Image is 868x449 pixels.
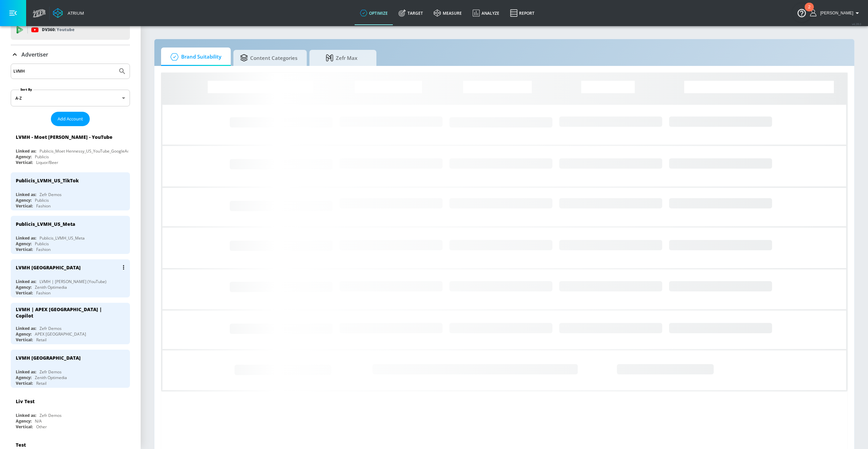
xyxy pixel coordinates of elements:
div: Vertical: [16,203,33,209]
a: Report [505,1,540,25]
div: Publicis_LVMH_US_TikTok [16,177,79,184]
div: Atrium [65,10,84,16]
div: Zefr Demos [40,192,62,197]
button: [PERSON_NAME] [810,9,861,17]
div: LVMH [GEOGRAPHIC_DATA]Linked as:LVMH | [PERSON_NAME] (YouTube)Agency:Zenith OptimediaVertical:Fas... [11,259,130,297]
div: Vertical: [16,247,33,252]
div: A-Z [11,90,130,106]
div: LVMH [GEOGRAPHIC_DATA] [16,264,81,271]
input: Search by name [13,67,115,76]
span: Add Account [58,115,83,123]
div: Other [36,424,47,430]
div: LVMH - Moet [PERSON_NAME] - YouTubeLinked as:Publicis_Moet Hennessy_US_YouTube_GoogleAdsAgency:Pu... [11,129,130,167]
div: Linked as: [16,413,36,418]
div: Agency: [16,375,31,380]
div: Publicis_LVMH_US_TikTokLinked as:Zefr DemosAgency:PublicisVertical:Fashion [11,172,130,210]
div: Liv Test [16,398,34,405]
div: DV360: Youtube [11,20,130,40]
div: Linked as: [16,369,36,375]
a: Analyze [467,1,505,25]
button: Open Resource Center, 2 new notifications [792,3,811,22]
div: Fashion [36,247,51,252]
div: LVMH [GEOGRAPHIC_DATA]Linked as:Zefr DemosAgency:Zenith OptimediaVertical:Retail [11,350,130,388]
div: Linked as: [16,192,36,197]
div: LVMH [GEOGRAPHIC_DATA] [16,355,81,361]
div: Publicis_LVMH_US_Meta [16,221,75,227]
div: LVMH | APEX [GEOGRAPHIC_DATA] | Copilot [16,306,119,319]
div: Liquor/Beer [36,160,58,165]
div: Vertical: [16,380,33,386]
div: Agency: [16,197,31,203]
div: Vertical: [16,337,33,343]
div: Publicis [35,241,49,247]
div: Fashion [36,203,51,209]
div: LVMH | APEX [GEOGRAPHIC_DATA] | CopilotLinked as:Zefr DemosAgency:APEX [GEOGRAPHIC_DATA]Vertical:... [11,303,130,344]
div: Zefr Demos [40,369,62,375]
div: Retail [36,380,47,386]
span: Zefr Max [316,50,367,66]
div: Zefr Demos [40,326,62,331]
p: Youtube [57,26,74,33]
div: 2 [808,7,810,16]
div: Publicis_LVMH_US_MetaLinked as:Publicis_LVMH_US_MetaAgency:PublicisVertical:Fashion [11,216,130,254]
div: Linked as: [16,235,36,241]
div: Agency: [16,418,31,424]
button: Add Account [51,112,90,126]
div: Agency: [16,331,31,337]
div: Publicis [35,154,49,160]
span: v 4.28.0 [852,22,861,26]
div: Test [16,442,26,448]
div: Liv TestLinked as:Zefr DemosAgency:N/AVertical:Other [11,393,130,431]
div: Publicis_LVMH_US_Meta [40,235,85,241]
div: Vertical: [16,290,33,296]
div: LVMH | [PERSON_NAME] (YouTube) [40,279,106,284]
div: LVMH - Moet [PERSON_NAME] - YouTube [16,134,113,140]
p: Advertiser [21,51,48,58]
div: N/A [35,418,42,424]
div: Publicis_Moet Hennessy_US_YouTube_GoogleAds [40,148,132,154]
div: Retail [36,337,47,343]
div: Zenith Optimedia [35,284,67,290]
div: Publicis [35,197,49,203]
div: Linked as: [16,326,36,331]
a: Atrium [53,8,84,18]
p: DV360: [42,26,74,33]
a: optimize [355,1,393,25]
div: Agency: [16,154,31,160]
a: Target [393,1,428,25]
div: Zefr Demos [40,413,62,418]
div: APEX [GEOGRAPHIC_DATA] [35,331,86,337]
span: Brand Suitability [168,49,221,65]
a: measure [428,1,467,25]
div: Advertiser [11,45,130,64]
div: Agency: [16,284,31,290]
label: Sort By [19,87,33,92]
span: login as: shannon.belforti@zefr.com [817,11,853,15]
div: Vertical: [16,160,33,165]
div: Agency: [16,241,31,247]
div: Linked as: [16,148,36,154]
div: Linked as: [16,279,36,284]
div: Vertical: [16,424,33,430]
span: Content Categories [240,50,297,66]
div: Fashion [36,290,51,296]
div: Zenith Optimedia [35,375,67,380]
button: Submit Search [115,64,130,79]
